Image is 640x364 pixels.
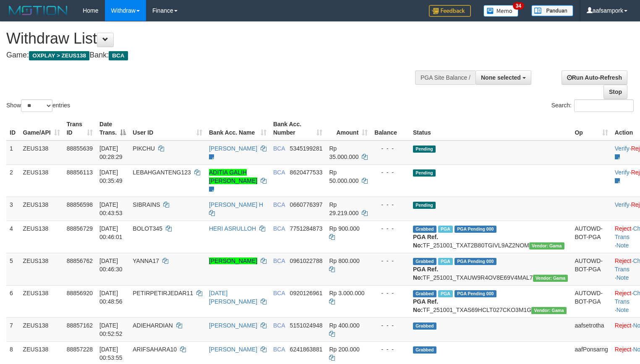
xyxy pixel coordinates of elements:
[6,99,70,112] label: Show entries
[455,226,496,233] span: PGA Pending
[616,307,629,313] a: Note
[531,307,567,314] span: Vendor URL: https://trx31.1velocity.biz
[410,285,571,317] td: TF_251001_TXAS69HCLT027CKO3M1G
[615,201,630,208] a: Verify
[20,221,63,253] td: ZEUS138
[63,117,96,140] th: Trans ID: activate to sort column ascending
[374,257,406,265] div: - - -
[99,322,123,337] span: [DATE] 00:52:52
[20,285,63,317] td: ZEUS138
[109,51,128,60] span: BCA
[133,169,191,176] span: LEBAHGANTENG123
[615,145,630,152] a: Verify
[413,290,436,297] span: Grabbed
[6,317,20,341] td: 7
[438,226,453,233] span: Marked by aaftanly
[513,2,524,10] span: 34
[290,322,323,329] span: Copy 5151024948 to clipboard
[133,346,177,353] span: ARIFSAHARA10
[273,257,285,264] span: BCA
[99,346,123,361] span: [DATE] 00:53:55
[273,169,285,176] span: BCA
[6,117,20,140] th: ID
[6,285,20,317] td: 6
[574,99,634,112] input: Search:
[20,317,63,341] td: ZEUS138
[455,258,496,265] span: PGA Pending
[290,201,323,208] span: Copy 0660776397 to clipboard
[374,321,406,330] div: - - -
[99,145,123,160] span: [DATE] 00:28:29
[209,257,257,264] a: [PERSON_NAME]
[329,225,359,232] span: Rp 900.000
[571,221,611,253] td: AUTOWD-BOT-PGA
[273,346,285,353] span: BCA
[20,164,63,197] td: ZEUS138
[206,117,270,140] th: Bank Acc. Name: activate to sort column ascending
[329,322,359,329] span: Rp 400.000
[133,201,160,208] span: SIBRAINS
[410,117,571,140] th: Status
[21,99,52,112] select: Showentries
[209,322,257,329] a: [PERSON_NAME]
[483,5,519,17] img: Button%20Memo.svg
[209,346,257,353] a: [PERSON_NAME]
[290,346,323,353] span: Copy 6241863881 to clipboard
[6,164,20,197] td: 2
[209,201,263,208] a: [PERSON_NAME] H
[533,275,568,282] span: Vendor URL: https://trx31.1velocity.biz
[374,289,406,297] div: - - -
[615,225,632,232] a: Reject
[99,169,123,184] span: [DATE] 00:35:49
[326,117,371,140] th: Amount: activate to sort column ascending
[329,201,358,216] span: Rp 29.219.000
[209,145,257,152] a: [PERSON_NAME]
[413,146,436,153] span: Pending
[209,169,257,184] a: ADITIA GALIH [PERSON_NAME]
[129,117,206,140] th: User ID: activate to sort column ascending
[209,225,256,232] a: HERI ASRULLOH
[290,169,323,176] span: Copy 8620477533 to clipboard
[374,200,406,209] div: - - -
[29,51,89,60] span: OXPLAY > ZEUS138
[615,346,632,353] a: Reject
[6,51,418,60] h4: Game: Bank:
[616,274,629,281] a: Note
[273,225,285,232] span: BCA
[374,345,406,354] div: - - -
[615,322,632,329] a: Reject
[603,85,627,99] a: Stop
[6,140,20,165] td: 1
[413,234,438,249] b: PGA Ref. No:
[615,169,630,176] a: Verify
[562,70,627,85] a: Run Auto-Refresh
[413,322,436,330] span: Grabbed
[413,266,438,281] b: PGA Ref. No:
[571,117,611,140] th: Op: activate to sort column ascending
[99,225,123,240] span: [DATE] 00:46:01
[67,322,93,329] span: 88857162
[455,290,496,297] span: PGA Pending
[209,290,257,305] a: [DATE][PERSON_NAME]
[329,257,359,264] span: Rp 800.000
[67,290,93,296] span: 88856920
[413,169,436,177] span: Pending
[67,257,93,264] span: 88856762
[270,117,326,140] th: Bank Acc. Number: activate to sort column ascending
[99,201,123,216] span: [DATE] 00:43:53
[273,322,285,329] span: BCA
[6,197,20,221] td: 3
[374,144,406,153] div: - - -
[531,5,573,16] img: panduan.png
[438,258,453,265] span: Marked by aaftanly
[67,145,93,152] span: 88855639
[20,140,63,165] td: ZEUS138
[329,145,358,160] span: Rp 35.000.000
[410,253,571,285] td: TF_251001_TXAUW9R4OV8E69V4MAL7
[20,197,63,221] td: ZEUS138
[413,298,438,313] b: PGA Ref. No:
[273,290,285,296] span: BCA
[290,290,323,296] span: Copy 0920126961 to clipboard
[67,169,93,176] span: 88856113
[475,70,531,85] button: None selected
